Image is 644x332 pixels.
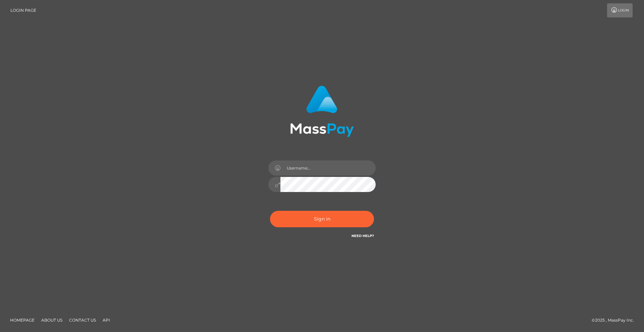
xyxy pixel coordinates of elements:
a: About Us [39,315,65,325]
button: Sign in [270,211,374,227]
img: MassPay Login [290,86,354,137]
a: Login Page [10,3,36,17]
div: © 2025 , MassPay Inc. [592,317,639,324]
a: Need Help? [352,234,374,238]
a: Homepage [7,315,37,325]
input: Username... [280,160,376,176]
a: API [100,315,113,325]
a: Login [607,3,633,17]
a: Contact Us [66,315,99,325]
